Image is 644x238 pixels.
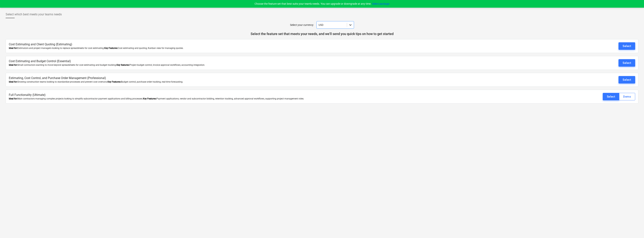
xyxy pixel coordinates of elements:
b: Key Features: [143,97,156,100]
button: Select [603,93,619,100]
div: Main contractors managing complex projects looking to simplify subcontractor payment applications... [9,97,531,100]
p: Full Functionality (Ultimate) [9,93,531,97]
b: Key features: [116,64,129,66]
div: Widget de chat [625,220,644,238]
b: Ideal for: [9,97,17,100]
p: Cost Estimating and Budget Control (Essential) [9,59,531,63]
div: Select [607,94,615,99]
b: Ideal for: [9,47,17,49]
p: Estimating, Cost Control, and Purchase Order Management (Professional) [9,76,531,80]
div: Select [623,44,631,48]
div: Select [623,60,631,65]
button: Select package [372,2,389,6]
span: Select which best meets your teams needs [6,12,62,17]
div: Demo [623,94,631,99]
button: Select [618,59,635,67]
button: Demo [619,93,635,100]
p: Cost Estimating and Client Quoting (Estimating) [9,42,531,47]
b: Key Features: [107,81,121,83]
button: Select [618,42,635,50]
div: Growing construction teams looking to standardize processes and prevent cost overruns. Budget con... [9,80,531,84]
b: Key Features: [104,47,118,49]
div: Select [623,77,631,82]
iframe: Chat Widget [625,220,644,238]
div: Estimators and project managers looking to replace spreadsheets for cost estimating. Cost estimat... [9,47,531,50]
div: Small contractors wanting to move beyond spreadsheets for cost estimating and budget tracking. Pr... [9,63,531,67]
b: Ideal for: [9,81,17,83]
p: Select the feature set that meets your needs, and we'll send you quick tips on how to get started [6,32,638,36]
p: Select your currency [290,23,313,27]
b: Ideal for: [9,64,17,66]
p: Choose the feature set that best suits your team's needs. You can upgrade or downgrade at any time. [255,2,389,6]
button: Select [618,76,635,84]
